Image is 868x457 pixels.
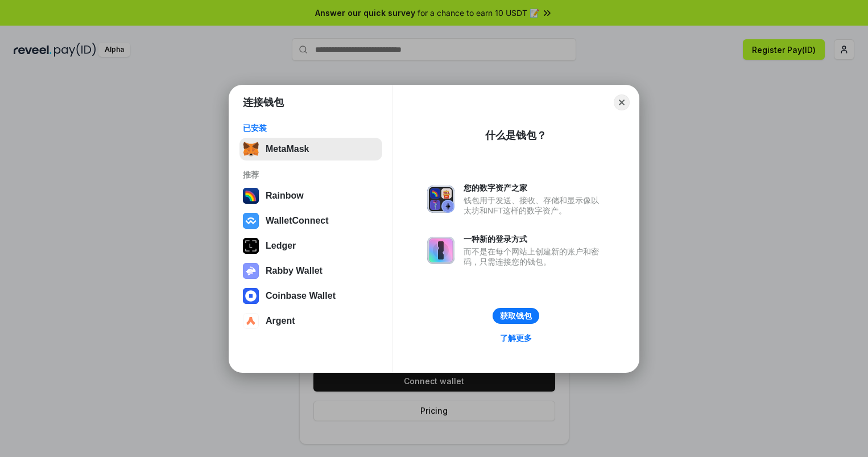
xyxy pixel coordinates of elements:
img: svg+xml,%3Csvg%20xmlns%3D%22http%3A%2F%2Fwww.w3.org%2F2000%2Fsvg%22%20fill%3D%22none%22%20viewBox... [427,237,454,264]
img: svg+xml,%3Csvg%20width%3D%22120%22%20height%3D%22120%22%20viewBox%3D%220%200%20120%20120%22%20fil... [243,188,259,204]
img: svg+xml,%3Csvg%20xmlns%3D%22http%3A%2F%2Fwww.w3.org%2F2000%2Fsvg%22%20fill%3D%22none%22%20viewBox... [427,186,454,213]
img: svg+xml,%3Csvg%20xmlns%3D%22http%3A%2F%2Fwww.w3.org%2F2000%2Fsvg%22%20fill%3D%22none%22%20viewBox... [243,263,259,279]
h1: 连接钱包 [243,96,284,109]
button: Rainbow [239,184,382,207]
button: Close [614,94,630,110]
div: 钱包用于发送、接收、存储和显示像以太坊和NFT这样的数字资产。 [464,195,605,216]
div: MetaMask [266,144,309,154]
a: 了解更多 [493,331,539,345]
div: 什么是钱包？ [485,129,547,142]
div: Argent [266,316,295,326]
div: 了解更多 [500,333,532,343]
img: svg+xml,%3Csvg%20width%3D%2228%22%20height%3D%2228%22%20viewBox%3D%220%200%2028%2028%22%20fill%3D... [243,213,259,229]
div: 您的数字资产之家 [464,183,605,193]
img: svg+xml,%3Csvg%20width%3D%2228%22%20height%3D%2228%22%20viewBox%3D%220%200%2028%2028%22%20fill%3D... [243,313,259,329]
div: 已安装 [243,123,379,133]
img: svg+xml,%3Csvg%20width%3D%2228%22%20height%3D%2228%22%20viewBox%3D%220%200%2028%2028%22%20fill%3D... [243,288,259,304]
div: Rainbow [266,191,304,201]
button: Rabby Wallet [239,260,382,282]
button: MetaMask [239,138,382,160]
div: WalletConnect [266,216,329,226]
div: 获取钱包 [500,311,532,321]
div: Coinbase Wallet [266,291,336,301]
img: svg+xml,%3Csvg%20fill%3D%22none%22%20height%3D%2233%22%20viewBox%3D%220%200%2035%2033%22%20width%... [243,141,259,157]
button: Argent [239,310,382,332]
button: Coinbase Wallet [239,285,382,307]
button: WalletConnect [239,209,382,232]
div: Ledger [266,241,296,251]
div: 一种新的登录方式 [464,234,605,244]
button: Ledger [239,234,382,257]
div: Rabby Wallet [266,266,323,276]
button: 获取钱包 [493,308,539,324]
div: 而不是在每个网站上创建新的账户和密码，只需连接您的钱包。 [464,246,605,267]
div: 推荐 [243,170,379,180]
img: svg+xml,%3Csvg%20xmlns%3D%22http%3A%2F%2Fwww.w3.org%2F2000%2Fsvg%22%20width%3D%2228%22%20height%3... [243,238,259,254]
